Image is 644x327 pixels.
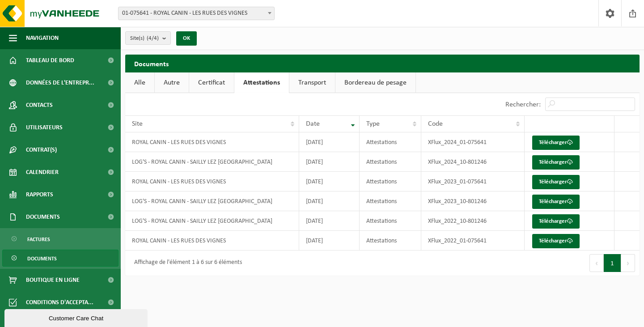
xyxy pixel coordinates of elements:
td: LOG'S - ROYAL CANIN - SAILLY LEZ [GEOGRAPHIC_DATA] [125,152,299,172]
span: Calendrier [26,161,59,183]
a: Télécharger [532,136,580,150]
td: LOG'S - ROYAL CANIN - SAILLY LEZ [GEOGRAPHIC_DATA] [125,191,299,211]
span: Conditions d'accepta... [26,291,93,314]
td: Attestations [360,231,422,251]
a: Bordereau de pesage [335,72,415,93]
span: Site(s) [130,32,159,45]
span: Documents [26,206,60,228]
td: Attestations [360,172,422,191]
td: ROYAL CANIN - LES RUES DES VIGNES [125,231,299,251]
td: XFlux_2022_10-801246 [421,211,525,231]
a: Autre [155,72,189,93]
span: Date [306,120,320,127]
span: Contacts [26,94,53,116]
span: Utilisateurs [26,116,63,139]
button: 1 [604,254,621,272]
td: XFlux_2022_01-075641 [421,231,525,251]
td: Attestations [360,211,422,231]
td: [DATE] [299,231,360,251]
td: Attestations [360,152,422,172]
count: (4/4) [147,35,159,41]
td: LOG'S - ROYAL CANIN - SAILLY LEZ [GEOGRAPHIC_DATA] [125,211,299,231]
span: Code [428,120,443,127]
span: Documents [27,250,57,267]
button: Next [621,254,635,272]
label: Rechercher: [505,101,541,108]
td: [DATE] [299,211,360,231]
td: [DATE] [299,132,360,152]
button: Site(s)(4/4) [125,31,171,45]
span: Type [366,120,380,127]
a: Transport [289,72,335,93]
div: Affichage de l'élément 1 à 6 sur 6 éléments [130,255,242,271]
span: 01-075641 - ROYAL CANIN - LES RUES DES VIGNES [119,7,274,20]
td: [DATE] [299,191,360,211]
td: XFlux_2023_10-801246 [421,191,525,211]
a: Télécharger [532,195,580,209]
td: [DATE] [299,152,360,172]
a: Télécharger [532,155,580,170]
td: XFlux_2024_10-801246 [421,152,525,172]
button: OK [176,31,197,46]
span: Rapports [26,183,53,206]
span: Données de l'entrepr... [26,72,94,94]
a: Factures [2,230,119,247]
a: Attestations [234,72,289,93]
h2: Documents [125,55,640,72]
td: [DATE] [299,172,360,191]
a: Alle [125,72,154,93]
td: ROYAL CANIN - LES RUES DES VIGNES [125,132,299,152]
a: Certificat [189,72,234,93]
span: Boutique en ligne [26,269,80,291]
span: Factures [27,231,50,248]
td: XFlux_2023_01-075641 [421,172,525,191]
a: Télécharger [532,175,580,189]
iframe: chat widget [4,307,149,327]
span: Site [132,120,143,127]
span: Tableau de bord [26,49,74,72]
td: ROYAL CANIN - LES RUES DES VIGNES [125,172,299,191]
span: Contrat(s) [26,139,57,161]
span: Navigation [26,27,59,49]
td: Attestations [360,191,422,211]
button: Previous [589,254,604,272]
a: Télécharger [532,214,580,229]
td: XFlux_2024_01-075641 [421,132,525,152]
a: Documents [2,250,119,267]
a: Télécharger [532,234,580,248]
td: Attestations [360,132,422,152]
